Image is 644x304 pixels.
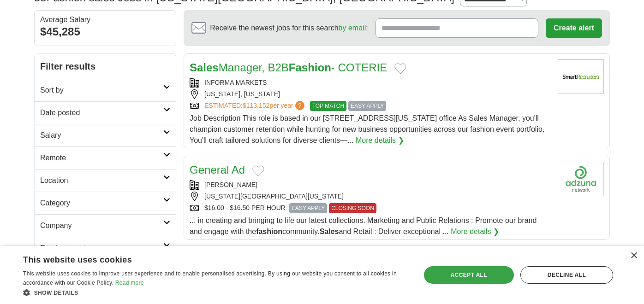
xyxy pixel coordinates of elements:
[289,61,331,74] strong: Fashion
[320,228,339,235] strong: Sales
[40,130,163,141] h2: Salary
[23,251,386,265] div: This website uses cookies
[546,18,602,38] button: Create alert
[35,124,176,146] a: Salary
[40,152,163,164] h2: Remote
[630,252,637,259] div: Close
[243,102,269,109] span: $113,152
[190,192,550,201] div: [US_STATE][GEOGRAPHIC_DATA][US_STATE]
[40,175,163,186] h2: Location
[190,216,537,235] span: ... in creating and bringing to life our latest collections. Marketing and Public Relations : Pro...
[310,101,346,111] span: TOP MATCH
[23,288,409,297] div: Show details
[451,226,499,237] a: More details ❯
[115,280,144,286] a: Read more, opens a new window
[35,237,176,259] a: Employment type
[558,162,604,196] img: Company logo
[520,266,613,284] div: Decline all
[339,24,366,32] a: by email
[35,79,176,101] a: Sort by
[40,16,170,23] div: Average Salary
[394,63,406,74] button: Add to favorite jobs
[190,61,219,74] strong: Sales
[190,61,387,74] a: SalesManager, B2BFashion- COTERIE
[23,270,397,286] span: This website uses cookies to improve user experience and to enable personalised advertising. By u...
[348,101,386,111] span: EASY APPLY
[252,165,264,176] button: Add to favorite jobs
[35,192,176,214] a: Category
[295,101,304,110] span: ?
[35,101,176,124] a: Date posted
[34,290,78,296] span: Show details
[329,203,376,213] span: CLOSING SOON
[424,266,514,284] div: Accept all
[40,220,163,231] h2: Company
[40,107,163,118] h2: Date posted
[190,89,550,99] div: [US_STATE], [US_STATE]
[558,59,604,94] img: Company logo
[40,23,170,40] div: $45,285
[40,198,163,209] h2: Category
[289,203,327,213] span: EASY APPLY
[190,78,550,88] div: INFORMA MARKETS
[356,135,404,146] a: More details ❯
[35,169,176,192] a: Location
[35,214,176,237] a: Company
[35,54,176,79] h2: Filter results
[204,101,306,111] a: ESTIMATED:$113,152per year?
[190,180,550,190] div: [PERSON_NAME]
[35,146,176,169] a: Remote
[40,243,163,254] h2: Employment type
[190,203,550,213] div: $16.00 - $16.50 PER HOUR
[210,23,368,34] span: Receive the newest jobs for this search :
[190,164,245,176] a: General Ad
[40,85,163,96] h2: Sort by
[256,228,282,235] strong: fashion
[190,114,544,144] span: Job Description This role is based in our [STREET_ADDRESS][US_STATE] office As Sales Manager, you...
